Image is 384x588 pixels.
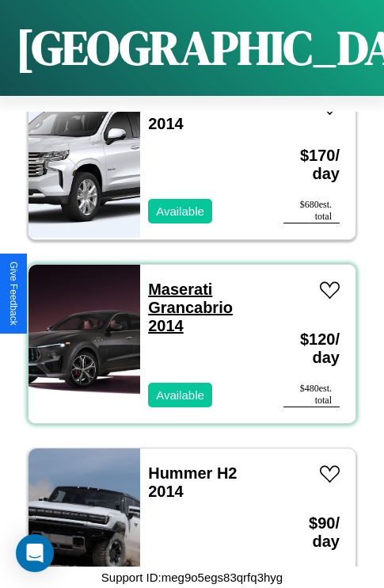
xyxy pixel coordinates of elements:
p: Available [156,384,204,406]
h3: $ 90 / day [283,498,340,567]
a: Hummer H2 2014 [148,464,237,500]
h3: $ 170 / day [283,131,340,199]
div: Open Intercom Messenger [16,534,54,572]
div: Give Feedback [8,262,19,326]
h3: $ 120 / day [283,315,340,383]
p: Support ID: meg9o5egs83qrfq3hyg [101,567,283,588]
p: Available [156,200,204,222]
a: Maserati Grancabrio 2014 [148,281,233,334]
a: Chevrolet W6 2014 [148,97,249,132]
div: $ 480 est. total [283,383,340,407]
div: $ 680 est. total [283,199,340,223]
